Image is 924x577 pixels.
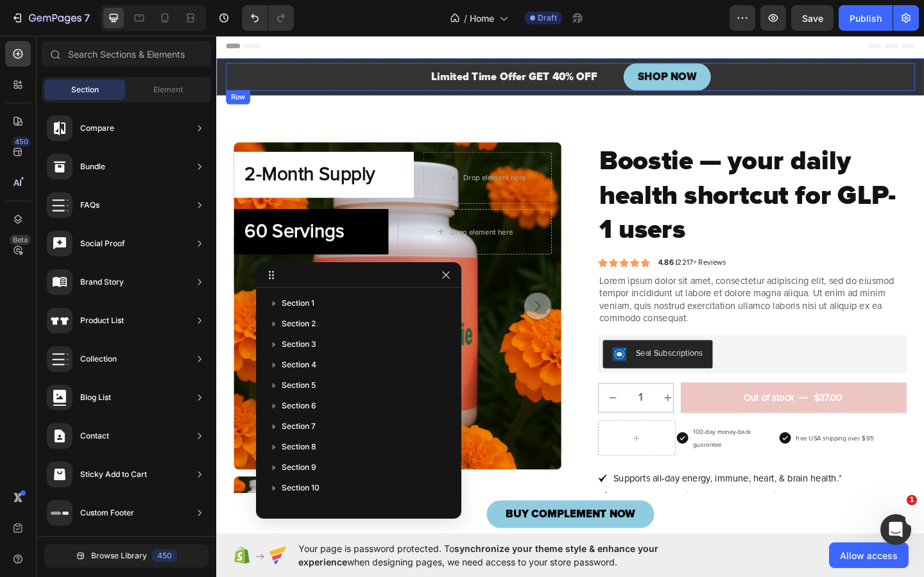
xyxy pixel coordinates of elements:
[80,430,109,442] div: Contact
[298,542,708,569] span: Your page is password protected. To when designing pages, we need access to your store password.
[80,276,124,288] div: Brand Story
[574,389,628,403] div: Out of stock
[475,380,506,411] button: increment
[84,10,90,26] p: 7
[840,549,898,562] span: Allow access
[282,399,316,412] span: Section 6
[431,340,446,356] img: SealSubscriptions.png
[470,12,494,25] span: Home
[458,39,522,54] p: SHOP NOW
[5,5,96,31] button: 7
[505,379,751,413] button: Out of stock
[282,420,316,433] span: Section 7
[80,314,124,327] div: Product List
[71,84,99,96] span: Section
[630,435,715,444] span: free USA shipping over $95
[269,151,337,162] div: Drop element here
[649,388,682,404] div: $37.00
[416,380,447,411] button: decrement
[80,353,117,365] div: Collection
[518,428,582,451] span: 100-day money-back guarantee
[44,544,209,567] button: Browse Library450
[282,317,316,330] span: Section 2
[829,542,909,568] button: Allow access
[10,235,31,245] div: Beta
[80,391,111,404] div: Blog List
[80,237,125,250] div: Social Proof
[80,506,134,519] div: Custom Footer
[232,38,416,55] h2: Limited Time Offer GET 40% OFF
[447,380,475,411] input: quantity
[282,481,320,494] span: Section 10
[282,358,316,371] span: Section 4
[298,543,658,567] span: synchronize your theme style & enhance your experience
[80,122,114,135] div: Compare
[242,5,294,31] div: Undo/Redo
[802,13,823,24] span: Save
[80,199,99,212] div: FAQs
[153,84,183,96] span: Element
[31,140,173,165] strong: 2-Month Supply
[42,41,211,67] input: Search Sections & Elements
[91,550,147,562] span: Browse Library
[464,12,467,25] span: /
[216,34,924,535] iframe: Design area
[538,12,557,24] span: Draft
[294,507,476,537] button: <p>BUY COMPLEMENT NOW</p>
[839,5,893,31] button: Publish
[456,340,529,354] div: Seal Subscriptions
[850,12,882,25] div: Publish
[80,468,147,481] div: Sticky Add to Cart
[432,495,680,510] p: Promotes foundational health & longevity.*
[282,379,316,392] span: Section 5
[880,514,911,545] iframe: Intercom live chat
[152,549,177,562] div: 450
[907,495,917,505] span: 1
[12,137,31,147] div: 450
[334,281,365,312] button: Carousel Next Arrow
[432,476,680,491] p: Supports all-day energy, immune, heart, & brain health.*
[282,297,314,310] span: Section 1
[13,63,34,74] div: Row
[420,333,540,364] button: Seal Subscriptions
[481,243,501,253] strong: 4.86 |
[255,210,323,221] div: Drop element here
[282,440,316,453] span: Section 8
[80,160,105,173] div: Bundle
[282,502,318,515] span: Section 11
[481,242,554,255] p: 2217+ Reviews
[415,118,751,233] h1: Boostie — your daily health shortcut for GLP-1 users
[282,338,316,351] span: Section 3
[31,203,139,228] strong: 60 Servings
[282,461,316,474] span: Section 9
[314,515,456,530] p: BUY COMPLEMENT NOW
[791,5,834,31] button: Save
[416,262,749,315] p: Lorem ipsum dolor sit amet, consectetur adipiscing elit, sed do eiusmod tempor incididunt ut labo...
[443,31,538,62] button: <p>SHOP NOW</p>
